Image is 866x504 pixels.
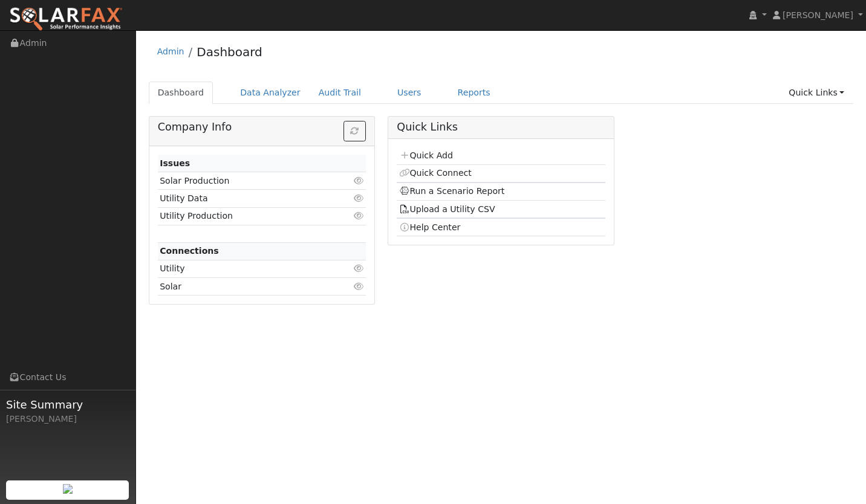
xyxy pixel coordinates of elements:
strong: Connections [160,246,219,256]
a: Quick Add [399,150,453,160]
i: Click to view [353,212,364,220]
h5: Quick Links [397,121,605,134]
img: retrieve [63,484,73,494]
a: Audit Trail [310,82,370,104]
a: Help Center [399,222,461,232]
a: Reports [449,82,500,104]
td: Solar [158,278,333,296]
td: Utility Production [158,207,333,225]
a: Users [388,82,431,104]
td: Utility Data [158,190,333,207]
h5: Company Info [158,121,366,134]
span: [PERSON_NAME] [783,10,853,20]
a: Run a Scenario Report [399,186,505,196]
i: Click to view [353,194,364,202]
td: Utility [158,260,333,277]
a: Dashboard [149,82,213,104]
a: Quick Links [780,82,853,104]
a: Admin [157,47,184,56]
span: Site Summary [6,396,129,413]
img: SolarFax [9,7,123,32]
a: Upload a Utility CSV [399,204,495,214]
a: Data Analyzer [231,82,310,104]
a: Dashboard [197,45,262,59]
a: Quick Connect [399,168,472,178]
strong: Issues [160,158,190,168]
div: [PERSON_NAME] [6,413,129,425]
i: Click to view [353,176,364,185]
i: Click to view [353,282,364,291]
i: Click to view [353,264,364,273]
td: Solar Production [158,172,333,190]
